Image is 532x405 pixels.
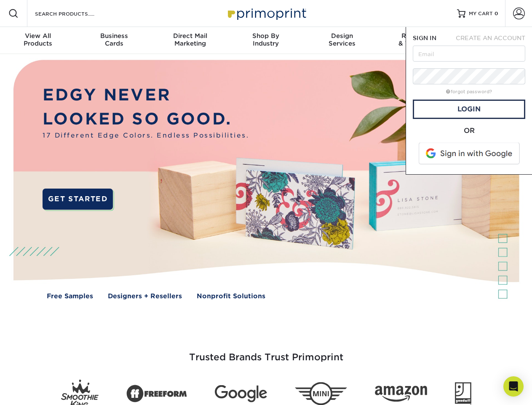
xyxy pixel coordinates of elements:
span: Resources [380,32,456,40]
span: CREATE AN ACCOUNT [456,35,525,41]
img: Goodwill [455,382,471,405]
div: Marketing [152,32,228,47]
a: Resources& Templates [380,27,456,54]
p: LOOKED SO GOOD. [43,107,249,131]
span: SIGN IN [413,35,436,41]
a: Nonprofit Solutions [197,292,265,301]
input: Email [413,46,525,62]
span: 17 Different Edge Colors. Endless Possibilities. [43,131,249,140]
div: & Templates [380,32,456,47]
p: EDGY NEVER [43,83,249,107]
div: Industry [228,32,304,47]
a: Direct MailMarketing [152,27,228,54]
h3: Trusted Brands Trust Primoprint [20,332,513,373]
a: forgot password? [446,89,492,94]
span: MY CART [469,10,493,17]
img: Amazon [375,386,427,402]
div: OR [413,126,525,136]
a: Designers + Resellers [108,292,182,301]
div: Cards [76,32,152,47]
a: Free Samples [47,292,93,301]
div: Open Intercom Messenger [503,376,524,397]
a: Shop ByIndustry [228,27,304,54]
a: Login [413,100,525,119]
a: GET STARTED [43,189,113,210]
input: SEARCH PRODUCTS..... [34,8,116,19]
div: Services [304,32,380,47]
a: BusinessCards [76,27,152,54]
span: Business [76,32,152,40]
a: DesignServices [304,27,380,54]
span: Direct Mail [152,32,228,40]
span: 0 [495,11,498,16]
span: Shop By [228,32,304,40]
img: Google [215,385,267,402]
img: Primoprint [224,4,308,22]
span: Design [304,32,380,40]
